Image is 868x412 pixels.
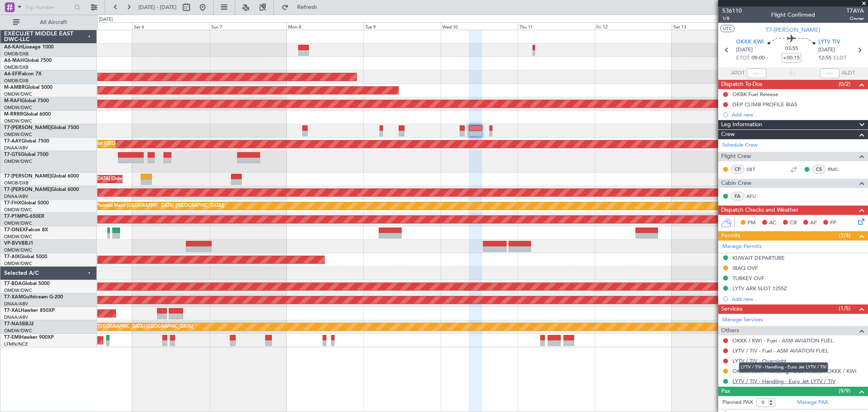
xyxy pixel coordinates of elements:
div: LYTV / TIV - Handling - Euro Jet LYTV / TIV [739,362,828,373]
span: 03:55 [785,45,798,53]
span: T7AYA [846,7,864,15]
a: Manage Permits [722,243,762,251]
a: A6-MAHGlobal 7500 [4,58,52,63]
span: [DATE] - [DATE] [138,4,177,11]
a: OMDW/DWC [4,247,32,253]
a: SBT [746,166,765,173]
a: T7-FHXGlobal 5000 [4,201,49,206]
a: A6-EFIFalcon 7X [4,72,42,77]
span: T7-EMI [4,335,20,340]
a: DNAA/ABV [4,193,28,199]
a: OKKK / KWI - Fuel - ASM AVIATION FUEL [732,337,833,344]
a: OMDW/DWC [4,158,32,164]
span: A6-MAH [4,58,24,63]
a: OMDW/DWC [4,91,32,97]
a: M-RAFIGlobal 7500 [4,99,49,103]
span: A6-EFI [4,72,19,77]
span: [DATE] [736,46,753,54]
span: All Aircraft [21,20,86,25]
a: T7-[PERSON_NAME]Global 6000 [4,187,79,192]
a: OMDW/DWC [4,261,32,267]
span: 1/8 [722,15,742,22]
a: T7-XAMGulfstream G-200 [4,295,63,300]
button: Refresh [278,1,327,14]
span: Dispatch To-Dos [721,80,762,89]
a: OMDW/DWC [4,207,32,213]
a: T7-[PERSON_NAME]Global 6000 [4,174,79,179]
div: CS [812,165,826,174]
div: [DATE] [99,16,113,23]
span: Dispatch Checks and Weather [721,206,798,215]
span: M-AMBR [4,85,25,90]
input: --:-- [747,68,766,78]
span: T7-XAL [4,308,21,313]
span: ATOT [731,69,745,77]
a: Manage PAX [797,399,828,407]
span: T7-ONEX [4,228,26,232]
div: OKBK Fuel Release [732,91,778,98]
span: M-RRRR [4,112,23,117]
span: 12:55 [818,54,831,62]
a: OKKK / KWI - Handling - Blue Aviation OKKK / KWI [732,368,857,375]
a: AFU [746,193,765,200]
span: T7-[PERSON_NAME] [4,174,51,179]
label: Planned PAX [722,399,753,407]
a: OMDW/DWC [4,131,32,138]
span: T7-GTS [4,152,21,157]
span: Cabin Crew [721,179,752,188]
a: T7-AIXGlobal 5000 [4,254,47,259]
span: Refresh [290,4,324,10]
a: OMDW/DWC [4,328,32,334]
span: M-RAFI [4,99,21,103]
div: Fri 12 [595,22,672,30]
span: T7-[PERSON_NAME] [4,187,51,192]
span: T7-[PERSON_NAME] [4,125,51,130]
div: Mon 8 [286,22,363,30]
span: (0/2) [839,80,851,88]
span: T7-P1MP [4,214,24,219]
span: (3/4) [839,231,851,240]
a: RMC [828,166,846,173]
div: KUWAIT DEPARTURE [732,254,785,261]
span: Pax [721,387,730,396]
span: LYTV TIV [818,38,840,46]
div: FA [731,192,744,201]
div: Sat 13 [672,22,749,30]
div: Tue 9 [363,22,440,30]
span: ALDT [842,69,855,77]
div: Add new [732,111,864,118]
span: T7-XAM [4,295,23,300]
span: Others [721,326,739,335]
span: T7-[PERSON_NAME] [766,26,821,34]
button: UTC [720,25,735,32]
span: AF [810,219,817,227]
a: T7-BDAGlobal 5000 [4,281,50,286]
a: LYTV / TIV - Fuel - ASM AVIATION FUEL [732,347,829,354]
div: LYTV ARR SLOT 1255Z [732,285,787,292]
span: [DATE] [818,46,835,54]
a: VP-BVVBBJ1 [4,241,33,246]
a: A6-KAHLineage 1000 [4,45,54,50]
button: All Aircraft [9,16,88,29]
a: T7-XALHawker 850XP [4,308,55,313]
a: T7-GTSGlobal 7500 [4,152,48,157]
div: CP [731,165,744,174]
div: IRAQ OVF [732,265,758,272]
span: (1/5) [839,304,851,313]
a: T7-AAYGlobal 7500 [4,139,49,144]
a: OMDB/DXB [4,51,28,57]
span: FP [830,219,836,227]
a: OMDB/DXB [4,64,28,70]
div: Planned Maint [GEOGRAPHIC_DATA]-[GEOGRAPHIC_DATA] [67,321,193,333]
div: Sun 7 [210,22,286,30]
a: M-RRRRGlobal 6000 [4,112,51,117]
a: OMDW/DWC [4,220,32,226]
span: 09:00 [752,54,765,62]
a: OMDW/DWC [4,118,32,124]
a: LFMN/NCE [4,341,28,347]
span: T7-AAY [4,139,22,144]
div: Add new [732,296,864,302]
span: Owner [846,15,864,22]
a: LYTV / TIV - Handling - Euro Jet LYTV / TIV [732,378,835,385]
span: Services [721,305,742,314]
